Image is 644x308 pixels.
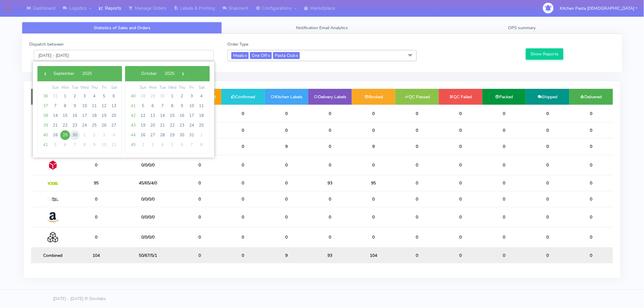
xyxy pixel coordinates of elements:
[70,91,80,101] span: 2
[80,111,89,121] span: 17
[308,155,352,175] td: 0
[482,138,526,155] td: 0
[34,50,214,61] input: Pick the Daterange
[29,41,64,47] label: Dispatch between
[47,212,58,222] img: Amazon
[41,140,51,150] span: 41
[526,48,563,60] button: Show Reports
[439,105,482,122] td: 0
[197,111,206,121] span: 18
[482,247,526,263] td: 0
[158,121,167,130] span: 21
[308,122,352,138] td: 0
[41,121,51,130] span: 39
[273,52,300,59] span: Pasta Club
[177,91,187,101] span: 2
[439,247,482,263] td: 0
[75,207,118,227] td: 0
[177,101,187,111] span: 9
[482,191,526,207] td: 0
[197,101,206,111] span: 11
[231,52,249,59] span: Meals
[158,91,167,101] span: 30
[158,85,167,91] th: weekday
[197,140,206,150] span: 8
[158,130,167,140] span: 28
[296,25,348,31] span: Notification Email Analytics
[178,69,187,78] span: ›
[99,140,109,150] span: 10
[109,85,119,91] th: weekday
[70,101,80,111] span: 9
[526,155,569,175] td: 0
[167,101,177,111] span: 8
[89,130,99,140] span: 2
[439,227,482,247] td: 0
[138,111,148,121] span: 12
[75,247,118,263] td: 104
[177,85,187,91] th: weekday
[352,89,395,105] td: Booked
[265,155,308,175] td: 0
[167,121,177,130] span: 22
[569,247,613,263] td: 0
[555,2,642,15] button: Kitchen Pasta [DEMOGRAPHIC_DATA]
[75,175,118,191] td: 95
[482,122,526,138] td: 0
[569,138,613,155] td: 0
[482,155,526,175] td: 0
[221,155,265,175] td: 0
[80,130,89,140] span: 1
[265,122,308,138] td: 0
[482,227,526,247] td: 0
[177,121,187,130] span: 23
[308,247,352,263] td: 93
[526,191,569,207] td: 0
[178,155,221,175] td: 0
[308,227,352,247] td: 0
[508,25,536,31] span: OPS summary
[99,91,109,101] span: 5
[148,91,158,101] span: 29
[526,122,569,138] td: 0
[178,247,221,263] td: 0
[265,89,308,105] td: Kitchen Labels
[118,155,178,175] td: 0/0/0/0
[51,101,60,111] span: 7
[89,121,99,130] span: 25
[75,191,118,207] td: 0
[221,105,265,122] td: 0
[89,85,99,91] th: weekday
[221,227,265,247] td: 0
[439,122,482,138] td: 0
[308,89,352,105] td: Delivery Labels
[148,111,158,121] span: 13
[167,85,177,91] th: weekday
[526,207,569,227] td: 0
[89,140,99,150] span: 9
[265,105,308,122] td: 0
[75,155,118,175] td: 0
[569,191,613,207] td: 0
[352,247,395,263] td: 104
[265,227,308,247] td: 0
[308,138,352,155] td: 0
[187,130,197,140] span: 31
[54,71,74,76] span: September
[80,91,89,101] span: 3
[109,140,119,150] span: 11
[395,155,439,175] td: 0
[482,89,526,105] td: Packed
[352,105,395,122] td: 0
[60,91,70,101] span: 1
[167,140,177,150] span: 5
[178,175,221,191] td: 0
[99,111,109,121] span: 19
[221,89,265,105] td: Confirmed
[47,182,58,185] img: Yodel
[22,22,622,34] ul: Tabs
[221,191,265,207] td: 0
[148,140,158,150] span: 3
[439,175,482,191] td: 0
[158,101,167,111] span: 7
